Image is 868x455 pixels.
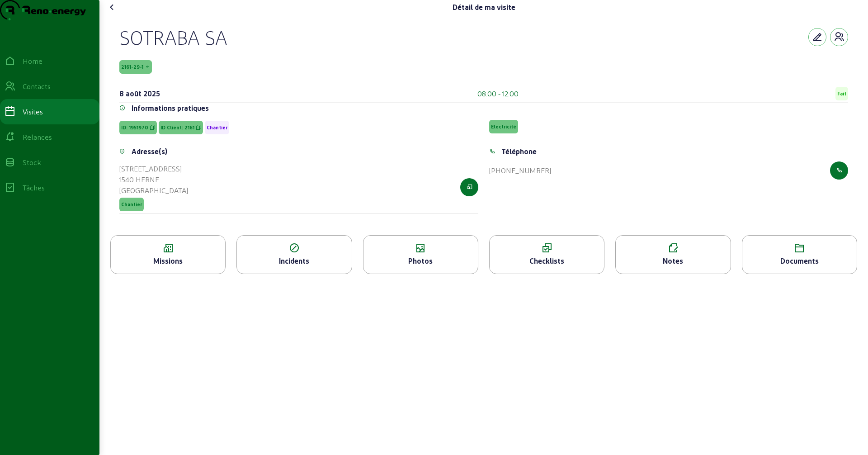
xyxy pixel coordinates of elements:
[616,256,730,266] div: Notes
[132,146,167,157] div: Adresse(s)
[237,256,351,266] div: Incidents
[23,132,52,142] div: Relances
[489,165,551,176] div: [PHONE_NUMBER]
[111,256,225,266] div: Missions
[742,256,857,266] div: Documents
[119,88,160,99] div: 8 août 2025
[453,2,515,13] div: Détail de ma visite
[490,256,604,266] div: Checklists
[119,163,188,174] div: [STREET_ADDRESS]
[121,64,143,70] span: 2161-29-1
[121,201,142,208] span: Chantier
[119,174,188,185] div: 1540 HERNE
[23,182,45,193] div: Tâches
[477,88,519,99] div: 08:00 - 12:00
[160,124,194,131] span: ID Client: 2161
[23,106,43,117] div: Visites
[121,124,148,131] span: ID: 1951970
[132,103,209,114] div: Informations pratiques
[207,124,227,131] span: Chantier
[501,146,537,157] div: Téléphone
[23,81,51,92] div: Contacts
[23,56,42,66] div: Home
[119,185,188,196] div: [GEOGRAPHIC_DATA]
[119,25,227,49] div: SOTRABA SA
[23,157,41,168] div: Stock
[491,123,516,130] span: Electricité
[363,256,478,266] div: Photos
[837,90,846,97] span: Fait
